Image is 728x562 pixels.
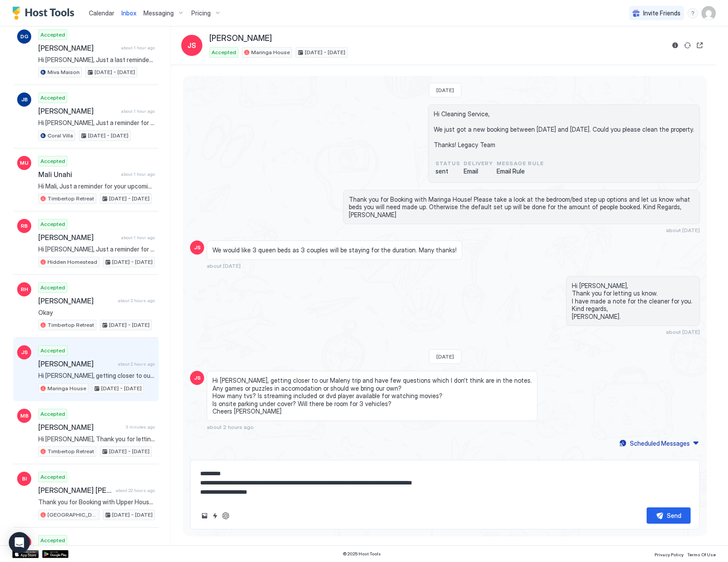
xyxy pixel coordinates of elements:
[38,486,112,495] span: [PERSON_NAME] [PERSON_NAME]
[48,68,80,76] span: Miva Maison
[89,8,114,18] a: Calendar
[40,410,65,418] span: Accepted
[38,359,114,368] span: [PERSON_NAME]
[497,167,544,175] span: Email Rule
[48,321,94,329] span: Timbertop Retreat
[194,374,201,382] span: JS
[40,157,65,165] span: Accepted
[9,532,30,553] div: Open Intercom Messenger
[695,40,705,51] button: Open reservation
[40,284,65,292] span: Accepted
[48,258,97,266] span: Hidden Homestead
[572,282,694,321] span: Hi [PERSON_NAME], Thank you for letting us know. I have made a note for the cleaner for you. Kind...
[21,285,28,293] span: RH
[48,511,97,519] span: [GEOGRAPHIC_DATA]
[38,44,117,52] span: [PERSON_NAME]
[48,132,73,140] span: Coral Villa
[655,552,684,557] span: Privacy Policy
[20,159,29,167] span: MU
[21,96,28,104] span: JB
[207,424,254,430] span: about 2 hours ago
[38,170,117,179] span: Mali Unahi
[22,475,27,483] span: BI
[464,167,493,175] span: Email
[40,94,65,102] span: Accepted
[121,45,155,51] span: about 1 hour ago
[349,196,694,219] span: Thank you for Booking with Maringa House! Please take a look at the bedroom/bed step up options a...
[40,220,65,228] span: Accepted
[435,167,460,175] span: sent
[38,182,155,190] span: Hi Mali, Just a reminder for your upcoming stay at [GEOGRAPHIC_DATA]! I hope you are looking forw...
[643,9,680,17] span: Invite Friends
[126,424,155,430] span: 3 minutes ago
[187,40,196,51] span: JS
[207,263,241,269] span: about [DATE]
[687,552,716,557] span: Terms Of Use
[667,511,681,520] div: Send
[48,195,94,203] span: Timbertop Retreat
[121,171,155,177] span: about 1 hour ago
[109,321,150,329] span: [DATE] - [DATE]
[251,48,290,56] span: Maringa House
[212,377,532,415] span: Hi [PERSON_NAME], getting closer to our Maleny trip and have few questions which I don’t think ar...
[497,159,544,167] span: Message Rule
[38,296,114,305] span: [PERSON_NAME]
[116,488,155,493] span: about 22 hours ago
[38,423,122,432] span: [PERSON_NAME]
[682,40,693,51] button: Sync reservation
[666,227,700,233] span: about [DATE]
[343,551,381,557] span: © 2025 Host Tools
[21,222,28,230] span: RB
[666,329,700,335] span: about [DATE]
[305,48,345,56] span: [DATE] - [DATE]
[647,507,691,524] button: Send
[436,353,454,360] span: [DATE]
[655,549,684,558] a: Privacy Policy
[12,7,78,20] a: Host Tools Logo
[38,233,117,242] span: [PERSON_NAME]
[209,33,272,44] span: [PERSON_NAME]
[38,309,155,317] span: Okay
[38,372,155,380] span: Hi [PERSON_NAME], getting closer to our Maleny trip and have few questions which I don’t think ar...
[435,159,460,167] span: status
[38,107,117,115] span: [PERSON_NAME]
[220,510,231,521] button: ChatGPT Auto Reply
[670,40,680,51] button: Reservation information
[118,361,155,367] span: about 2 hours ago
[95,68,135,76] span: [DATE] - [DATE]
[121,8,136,18] a: Inbox
[199,510,210,521] button: Upload image
[42,550,69,558] a: Google Play Store
[212,48,236,56] span: Accepted
[21,348,28,356] span: JS
[702,6,716,20] div: User profile
[109,447,150,455] span: [DATE] - [DATE]
[38,119,155,127] span: Hi [PERSON_NAME], Just a reminder for your upcoming stay at [GEOGRAPHIC_DATA]. I hope you are loo...
[109,195,150,203] span: [DATE] - [DATE]
[118,298,155,303] span: about 2 hours ago
[112,258,153,266] span: [DATE] - [DATE]
[20,412,29,420] span: MB
[38,435,155,443] span: Hi [PERSON_NAME], Thank you for letting me know. I have informed the cleaner for you. Please ensu...
[210,510,220,521] button: Quick reply
[38,56,155,64] span: Hi [PERSON_NAME], Just a last reminder for your upcoming stay at [GEOGRAPHIC_DATA]! I hope you ar...
[40,347,65,355] span: Accepted
[191,9,211,17] span: Pricing
[40,536,65,544] span: Accepted
[143,9,174,17] span: Messaging
[212,246,457,254] span: We would like 3 queen beds as 3 couples will be staying for the duration. Many thanks!
[464,159,493,167] span: Delivery
[40,473,65,481] span: Accepted
[112,511,153,519] span: [DATE] - [DATE]
[688,8,698,18] div: menu
[12,550,39,558] div: App Store
[101,385,142,392] span: [DATE] - [DATE]
[88,132,128,140] span: [DATE] - [DATE]
[121,108,155,114] span: about 1 hour ago
[194,244,201,251] span: JS
[38,498,155,506] span: Thank you for Booking with Upper House! We hope you are looking forward to your stay. Check in an...
[38,245,155,253] span: Hi [PERSON_NAME], Just a reminder for your upcoming stay at [GEOGRAPHIC_DATA]! I hope you are loo...
[48,385,86,392] span: Maringa House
